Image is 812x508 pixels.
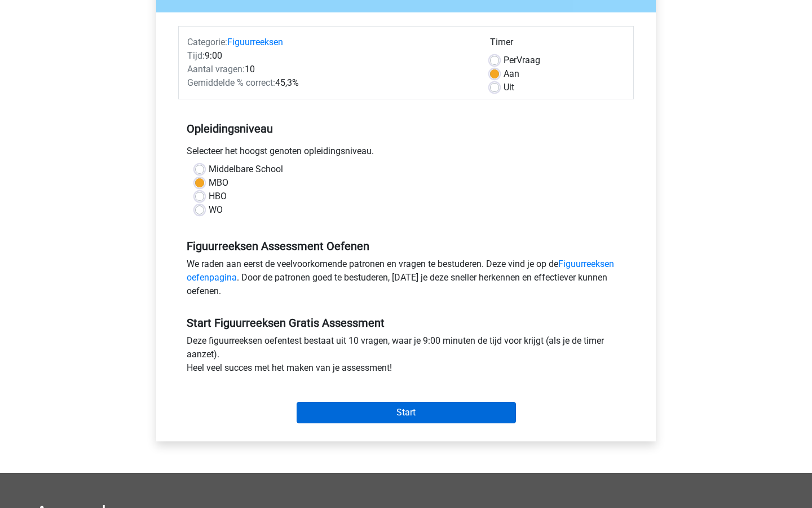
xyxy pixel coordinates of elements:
div: 45,3% [179,76,482,90]
h5: Opleidingsniveau [187,117,625,140]
div: 9:00 [179,49,482,63]
label: Middelbare School [209,163,283,176]
input: Start [297,402,516,423]
h5: Start Figuurreeksen Gratis Assessment [187,316,625,330]
span: Per [504,55,517,65]
span: Tijd: [187,50,205,61]
label: Uit [504,81,514,94]
div: We raden aan eerst de veelvoorkomende patronen en vragen te bestuderen. Deze vind je op de . Door... [178,257,634,303]
label: WO [209,203,223,217]
span: Gemiddelde % correct: [187,77,275,88]
span: Categorie: [187,37,227,47]
label: HBO [209,190,227,203]
label: MBO [209,176,228,190]
div: Timer [490,36,625,54]
a: Figuurreeksen [227,37,283,47]
label: Aan [504,67,519,81]
label: Vraag [504,54,540,67]
h5: Figuurreeksen Assessment Oefenen [187,239,625,253]
div: Deze figuurreeksen oefentest bestaat uit 10 vragen, waar je 9:00 minuten de tijd voor krijgt (als... [178,334,634,379]
span: Aantal vragen: [187,64,245,75]
div: 10 [179,63,482,76]
div: Selecteer het hoogst genoten opleidingsniveau. [178,144,634,163]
